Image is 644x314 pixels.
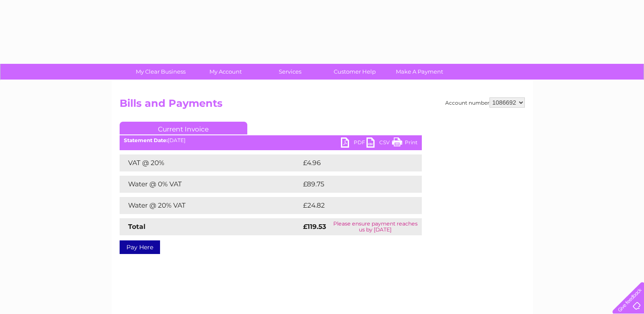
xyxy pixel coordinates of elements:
strong: £119.53 [303,223,326,231]
strong: Total [128,223,146,231]
a: Services [255,64,325,80]
td: Water @ 20% VAT [120,197,301,214]
a: CSV [366,137,392,150]
a: Make A Payment [384,64,455,80]
h2: Bills and Payments [120,97,525,114]
td: £24.82 [301,197,405,214]
a: Customer Help [320,64,390,80]
a: Current Invoice [120,122,247,134]
a: My Clear Business [126,64,196,80]
a: Print [392,137,418,150]
td: Please ensure payment reaches us by [DATE] [329,218,421,235]
td: £4.96 [301,154,402,171]
td: VAT @ 20% [120,154,301,171]
div: Account number [445,97,525,108]
div: [DATE] [120,137,422,143]
a: My Account [190,64,260,80]
a: Pay Here [120,240,160,254]
td: Water @ 0% VAT [120,176,301,193]
b: Statement Date: [124,137,168,143]
td: £89.75 [301,176,404,193]
a: PDF [341,137,366,150]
